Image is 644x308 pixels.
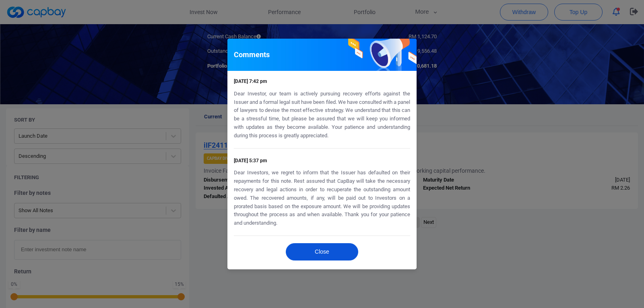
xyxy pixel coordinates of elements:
button: Close [286,243,358,260]
span: [DATE] 7:42 pm [234,79,267,84]
span: [DATE] 5:37 pm [234,158,267,163]
p: Dear Investor, our team is actively pursuing recovery efforts against the Issuer and a formal leg... [234,90,410,140]
h5: Comments [234,50,270,60]
p: Dear Investors, we regret to inform that the Issuer has defaulted on their repayments for this no... [234,169,410,227]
